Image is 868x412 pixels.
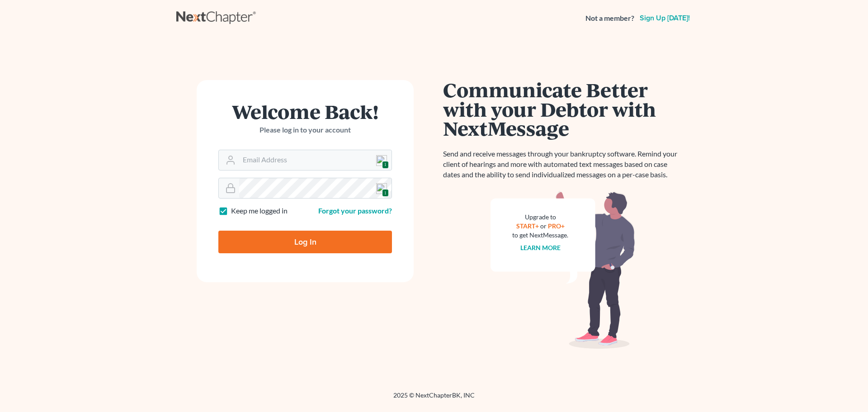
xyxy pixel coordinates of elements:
[540,222,547,230] span: or
[382,189,389,197] span: 1
[376,183,387,194] img: npw-badge-icon.svg
[376,155,387,166] img: npw-badge-icon.svg
[516,222,539,230] a: START+
[218,102,392,121] h1: Welcome Back!
[512,213,568,222] div: Upgrade to
[382,161,389,169] span: 1
[520,244,561,251] a: Learn more
[218,231,392,253] input: Log In
[318,206,392,215] a: Forgot your password?
[231,206,288,216] label: Keep me logged in
[548,222,565,230] a: PRO+
[443,80,683,138] h1: Communicate Better with your Debtor with NextMessage
[491,191,635,349] img: nextmessage_bg-59042aed3d76b12b5cd301f8e5b87938c9018125f34e5fa2b7a6b67550977c72.svg
[443,149,683,180] p: Send and receive messages through your bankruptcy software. Remind your client of hearings and mo...
[218,125,392,135] p: Please log in to your account
[176,391,692,407] div: 2025 © NextChapterBK, INC
[638,14,692,22] a: Sign up [DATE]!
[585,13,634,24] strong: Not a member?
[512,231,568,240] div: to get NextMessage.
[239,150,392,170] input: Email Address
